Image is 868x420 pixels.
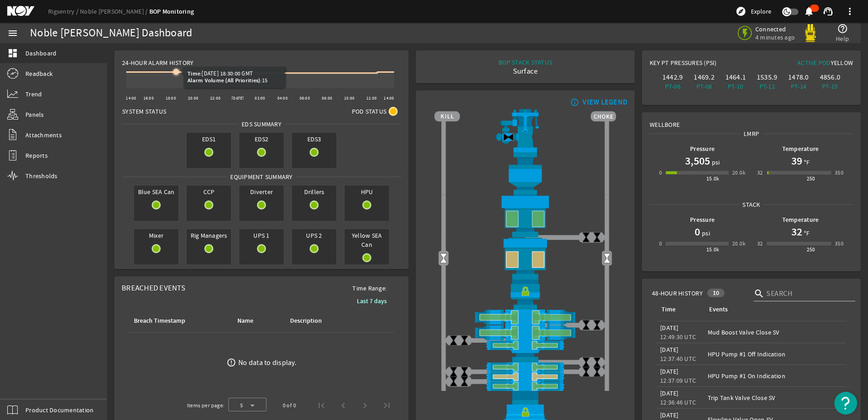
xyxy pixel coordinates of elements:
a: Noble [PERSON_NAME] [80,7,149,15]
div: PT-15 [816,82,844,91]
div: 4856.0 [816,73,844,82]
div: Wellbore [642,113,860,129]
b: Last 7 days [357,297,387,305]
legacy-datetime-component: 12:37:09 UTC [660,376,696,385]
img: ValveClose.png [448,335,459,346]
text: 02:00 [255,95,265,101]
div: Events [709,305,728,315]
text: 14:00 [384,95,394,101]
mat-icon: help_outline [837,23,848,34]
span: Panels [25,110,44,119]
legacy-datetime-component: [DATE] [660,411,679,419]
div: 10 [707,289,725,297]
div: 1478.0 [784,73,812,82]
img: RiserConnectorLock.png [434,280,616,310]
span: Connected [755,25,795,33]
div: 350 [835,168,843,177]
span: Thresholds [25,171,58,180]
span: Attachments [25,130,62,140]
img: ValveClose.png [592,357,602,368]
input: Search [766,288,848,299]
img: ValveClose.png [581,232,592,243]
span: HPU [345,185,389,198]
div: 15.0k [706,245,720,254]
div: 1535.9 [753,73,781,82]
span: CCP [187,185,231,198]
div: Breach Timestamp [133,316,225,326]
text: [DATE] [232,95,244,101]
span: UPS 2 [292,229,336,242]
img: ValveClose.png [459,376,470,387]
span: Time Range: [345,284,394,293]
img: ValveClose.png [592,320,602,330]
div: Description [290,316,322,326]
span: Rig Managers [187,229,231,242]
span: Pod Status [352,107,387,116]
div: 20.0k [732,168,745,177]
img: BopBodyShearBottom.png [434,350,616,362]
span: psi [710,158,720,167]
div: 32 [757,168,763,177]
img: Valve2Close.png [503,132,514,143]
div: 0 of 0 [283,401,296,410]
text: 10:00 [344,95,355,101]
div: 32 [757,239,763,248]
legacy-datetime-component: [DATE] [660,345,679,354]
div: 15.0k [706,174,720,183]
b: Pressure [690,145,715,153]
img: FlexJoint.png [434,152,616,195]
legacy-datetime-component: [DATE] [660,389,679,397]
div: HPU Pump #1 On Indication [708,371,843,380]
span: 4 minutes ago [755,33,795,41]
span: Breached Events [122,283,185,293]
img: Yellowpod.svg [801,24,819,42]
div: BOP STACK STATUS [498,58,552,67]
div: 20.0k [732,239,745,248]
div: 250 [807,174,815,183]
div: Surface [498,67,552,76]
b: Temperature [782,215,819,224]
img: PipeRamOpenBlock.png [434,372,616,381]
div: Name [236,316,278,326]
span: °F [802,229,810,238]
div: Name [237,316,253,326]
h1: 3,505 [685,154,710,168]
div: 1469.2 [690,73,718,82]
mat-icon: explore [735,6,746,17]
div: Breach Timestamp [134,316,185,326]
img: PipeRamOpen.png [434,340,616,350]
mat-icon: dashboard [7,48,18,59]
a: Rigsentry [48,7,80,15]
div: Noble [PERSON_NAME] Dashboard [30,29,192,38]
div: PT-14 [784,82,812,91]
b: Pressure [690,215,715,224]
img: ValveClose.png [448,376,459,387]
span: Help [836,34,849,43]
img: ValveClose.png [581,320,592,330]
span: EDS2 [239,133,284,145]
button: Explore [732,4,775,19]
button: more_vert [839,0,861,22]
img: ValveClose.png [459,366,470,377]
h1: 32 [791,225,802,239]
span: Diverter [239,185,284,198]
div: 0 [659,168,662,177]
span: LMRP [740,129,762,138]
legacy-datetime-component: 12:36:46 UTC [660,398,696,406]
a: BOP Monitoring [149,7,194,16]
span: Readback [25,69,53,78]
legacy-datetime-component: [DATE] [660,367,679,375]
text: 08:00 [322,95,332,101]
img: ShearRamOpen.png [434,325,616,340]
div: HPU Pump #1 Off Indication [708,350,843,359]
img: ValveClose.png [581,366,592,377]
div: 350 [835,239,843,248]
text: 12:00 [366,95,377,101]
mat-icon: info_outline [568,99,579,106]
img: Valve2Open.png [438,253,449,264]
span: Stack [739,200,763,209]
span: Active Pod [797,59,831,67]
text: 06:00 [300,95,310,101]
div: 1464.1 [722,73,750,82]
span: Yellow [831,59,853,67]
